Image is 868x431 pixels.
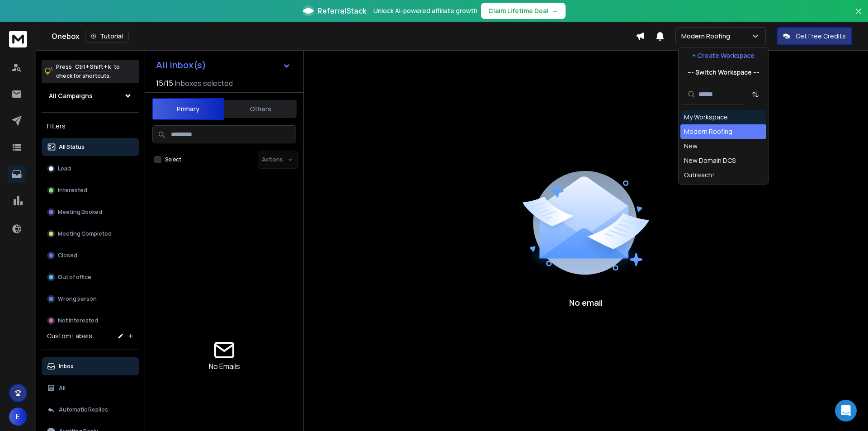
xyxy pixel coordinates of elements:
div: My Workspace [684,113,728,122]
label: Select [165,156,181,163]
span: → [552,6,558,15]
h1: All Inbox(s) [156,61,206,70]
p: Automatic Replies [59,406,108,413]
p: Unlock AI-powered affiliate growth [373,6,477,15]
p: Meeting Booked [58,208,102,216]
button: Closed [42,246,139,265]
button: Others [224,99,297,119]
span: Ctrl + Shift + k [74,62,112,72]
button: E [9,407,27,426]
button: All Campaigns [42,87,139,105]
p: Get Free Credits [796,32,846,41]
div: Onebox [52,30,636,43]
button: All Status [42,138,139,156]
button: Sort by Sort A-Z [746,85,764,104]
button: Not Interested [42,312,139,330]
button: Claim Lifetime Deal→ [481,3,566,19]
p: Inbox [59,363,74,370]
div: Open Intercom Messenger [835,400,857,422]
p: Closed [58,252,77,259]
button: Out of office [42,268,139,286]
button: Meeting Booked [42,203,139,221]
button: Close banner [853,5,864,27]
div: New Domain DCS [684,156,736,165]
p: Interested [58,187,87,194]
p: Modern Roofing [681,32,734,41]
p: Wrong person [58,295,97,303]
button: Get Free Credits [777,27,852,45]
button: All [42,379,139,397]
p: + Create Workspace [692,51,755,60]
p: All Status [59,143,85,151]
h3: Inboxes selected [175,78,233,89]
button: All Inbox(s) [149,56,298,74]
button: Interested [42,181,139,199]
button: Lead [42,160,139,178]
button: Automatic Replies [42,401,139,419]
span: ReferralStack [317,5,366,16]
p: No Emails [209,361,240,372]
p: No email [569,296,603,309]
p: Meeting Completed [58,230,112,237]
button: Tutorial [85,30,129,43]
p: Out of office [58,274,91,281]
h1: All Campaigns [49,91,93,100]
button: + Create Workspace [679,47,768,64]
button: Primary [152,98,224,120]
button: Meeting Completed [42,225,139,243]
button: Wrong person [42,290,139,308]
h3: Custom Labels [47,332,92,341]
p: All [59,384,66,392]
p: Lead [58,165,71,172]
span: 15 / 15 [156,78,173,89]
p: Press to check for shortcuts. [56,62,120,81]
p: Not Interested [58,317,98,324]
div: New [684,142,698,151]
div: Modern Roofing [684,127,732,136]
button: Inbox [42,357,139,375]
div: Outreach! [684,171,714,180]
h3: Filters [42,120,139,133]
p: --- Switch Workspace --- [688,68,759,77]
